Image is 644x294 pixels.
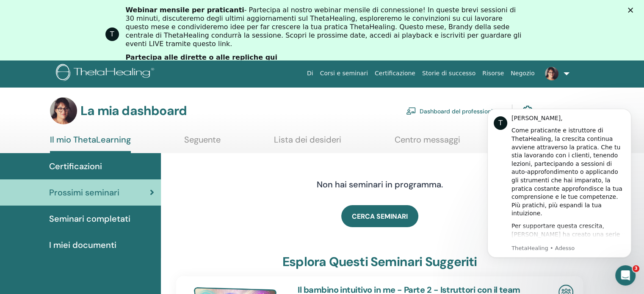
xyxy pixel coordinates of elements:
[56,64,157,83] img: logo.png
[126,53,277,63] a: Partecipa alle dirette o alle repliche qui
[406,101,502,120] a: Dashboard del professionista
[317,179,443,190] font: Non hai seminari in programma.
[126,6,522,48] font: - Partecipa al nostro webinar mensile di connessione! In queste brevi sessioni di 30 minuti, disc...
[511,70,534,77] font: Negozio
[634,266,638,271] font: 3
[615,265,636,286] iframe: Chat intercom in diretta
[419,66,479,81] a: Storie di successo
[50,134,131,145] font: Il mio ThetaLearning
[317,66,371,81] a: Corsi e seminari
[395,134,460,145] font: Centro messaggi
[274,134,341,145] font: Lista dei desideri
[371,66,419,81] a: Certificazione
[628,8,636,13] div: Chiudi
[307,70,313,77] font: Di
[406,107,416,115] img: chalkboard-teacher.svg
[320,70,368,77] font: Corsi e seminari
[274,135,341,151] a: Lista dei desideri
[126,6,244,14] font: Webinar mensile per praticanti
[282,253,477,270] font: esplora questi seminari suggeriti
[110,30,114,38] font: T
[49,213,130,224] font: Seminari completati
[80,102,187,119] font: La mia dashboard
[304,66,317,81] a: Di
[49,239,116,250] font: I miei documenti
[352,212,408,221] font: CERCA SEMINARI
[507,66,538,81] a: Negozio
[49,187,119,198] font: Prossimi seminari
[395,135,460,151] a: Centro messaggi
[50,97,77,124] img: default.jpg
[49,161,102,172] font: Certificazioni
[184,135,221,151] a: Seguente
[184,134,221,145] font: Seguente
[126,53,277,61] font: Partecipa alle dirette o alle repliche qui
[482,70,504,77] font: Risorse
[422,70,475,77] font: Storie di successo
[545,67,558,80] img: default.jpg
[375,70,415,77] font: Certificazione
[475,98,644,290] iframe: Messaggio notifiche interfono
[341,205,418,227] a: CERCA SEMINARI
[479,66,507,81] a: Risorse
[50,135,131,153] a: Il mio ThetaLearning
[420,107,502,115] font: Dashboard del professionista
[105,27,119,41] div: Immagine del profilo per ThetaHealing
